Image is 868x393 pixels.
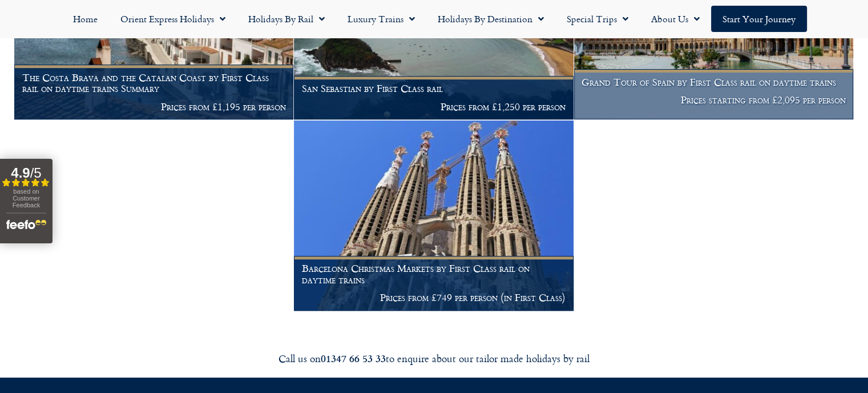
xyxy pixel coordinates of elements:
strong: 01347 66 53 33 [321,351,386,366]
p: Prices starting from £2,095 per person [582,94,845,106]
a: Home [62,6,109,32]
h1: San Sebastian by First Class rail [302,83,566,94]
h1: Barcelona Christmas Markets by First Class rail on daytime trains [302,263,566,285]
a: Orient Express Holidays [109,6,237,32]
div: Call us on to enquire about our tailor made holidays by rail [115,352,754,365]
a: About Us [640,6,711,32]
a: Luxury Trains [336,6,426,32]
a: Start your Journey [711,6,807,32]
a: Barcelona Christmas Markets by First Class rail on daytime trains Prices from £749 per person (in... [294,121,574,311]
h1: The Costa Brava and the Catalan Coast by First Class rail on daytime trains Summary [22,72,286,94]
p: Prices from £1,250 per person [302,101,566,113]
a: Special Trips [555,6,640,32]
a: Holidays by Destination [426,6,555,32]
p: Prices from £749 per person (in First Class) [302,292,566,303]
a: Holidays by Rail [237,6,336,32]
nav: Menu [6,6,862,32]
h1: Grand Tour of Spain by First Class rail on daytime trains [582,77,845,88]
p: Prices from £1,195 per person [22,101,286,113]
